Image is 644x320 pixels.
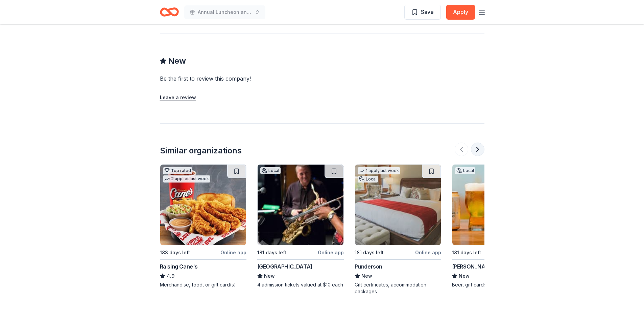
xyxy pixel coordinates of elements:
[220,248,246,257] div: Online app
[358,176,378,183] div: Local
[404,5,441,20] button: Save
[257,262,312,271] div: [GEOGRAPHIC_DATA]
[452,262,517,271] div: [PERSON_NAME] Brewing
[452,164,539,288] a: Image for Huss BrewingLocal181 days leftOnline app[PERSON_NAME] BrewingNewBeer, gift cards, and m...
[355,262,382,271] div: Punderson
[318,248,344,257] div: Online app
[257,281,344,288] div: 4 admission tickets valued at $10 each
[184,5,265,19] button: Annual Luncheon and Silent Auction
[168,56,186,66] span: New
[260,167,281,174] div: Local
[160,164,246,288] a: Image for Raising Cane's Top rated2 applieslast week183 days leftOnline appRaising Cane's4.9Merch...
[198,8,252,16] span: Annual Luncheon and Silent Auction
[355,249,384,257] div: 181 days left
[160,262,198,271] div: Raising Cane's
[452,281,539,288] div: Beer, gift cards, and merchandise
[355,164,441,295] a: Image for Punderson1 applylast weekLocal181 days leftOnline appPundersonNewGift certificates, acc...
[421,7,434,16] span: Save
[264,272,275,280] span: New
[160,93,196,102] button: Leave a review
[355,165,441,245] img: Image for Punderson
[160,4,179,20] a: Home
[361,272,372,280] span: New
[163,175,210,183] div: 2 applies last week
[446,5,475,20] button: Apply
[163,167,192,174] div: Top rated
[355,281,441,295] div: Gift certificates, accommodation packages
[160,249,190,257] div: 183 days left
[452,249,481,257] div: 181 days left
[167,272,174,280] span: 4.9
[160,145,242,156] div: Similar organizations
[257,249,286,257] div: 181 days left
[358,167,400,174] div: 1 apply last week
[452,165,538,245] img: Image for Huss Brewing
[160,74,333,83] div: Be the first to review this company!
[257,164,344,288] a: Image for American Jazz MuseumLocal181 days leftOnline app[GEOGRAPHIC_DATA]New4 admission tickets...
[160,165,246,245] img: Image for Raising Cane's
[258,165,343,245] img: Image for American Jazz Museum
[459,272,470,280] span: New
[455,167,475,174] div: Local
[415,248,441,257] div: Online app
[160,281,246,288] div: Merchandise, food, or gift card(s)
